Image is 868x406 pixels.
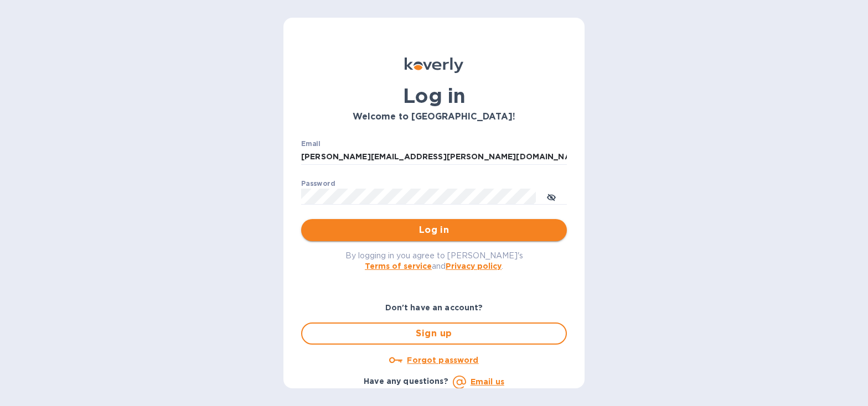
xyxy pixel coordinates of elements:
[311,327,557,340] span: Sign up
[405,58,463,73] img: Koverly
[301,219,567,241] button: Log in
[364,377,448,386] b: Have any questions?
[471,377,504,386] a: Email us
[301,322,567,345] button: Sign up
[301,180,335,187] label: Password
[385,303,483,312] b: Don't have an account?
[301,149,567,165] input: Enter email address
[407,356,478,365] u: Forgot password
[365,262,432,270] a: Terms of service
[345,251,523,270] span: By logging in you agree to [PERSON_NAME]'s and .
[301,140,321,147] label: Email
[301,112,567,122] h3: Welcome to [GEOGRAPHIC_DATA]!
[446,262,502,270] a: Privacy policy
[540,185,562,207] button: toggle password visibility
[310,223,558,237] span: Log in
[301,84,567,107] h1: Log in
